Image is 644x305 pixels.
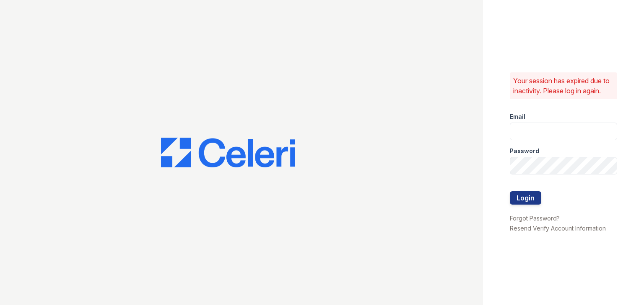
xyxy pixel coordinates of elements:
[161,138,295,168] img: CE_Logo_Blue-a8612792a0a2168367f1c8372b55b34899dd931a85d93a1a3d3e32e68fde9ad4.png
[510,225,606,232] a: Resend Verify Account Information
[510,147,539,155] label: Password
[510,215,560,222] a: Forgot Password?
[510,113,525,121] label: Email
[513,76,614,96] p: Your session has expired due to inactivity. Please log in again.
[510,191,541,205] button: Login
